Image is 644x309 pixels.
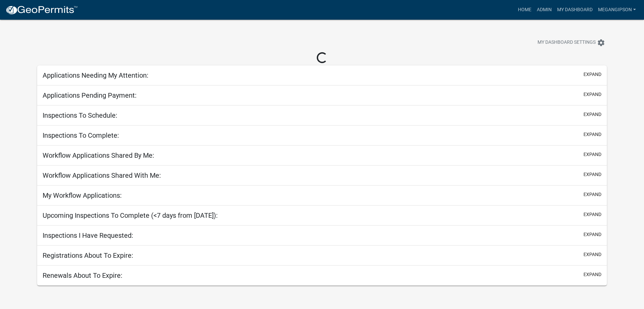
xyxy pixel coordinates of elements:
[43,191,122,199] h5: My Workflow Applications:
[534,3,554,16] a: Admin
[583,111,601,118] button: expand
[583,191,601,198] button: expand
[43,91,137,99] h5: Applications Pending Payment:
[554,3,595,16] a: My Dashboard
[583,151,601,158] button: expand
[43,251,133,259] h5: Registrations About To Expire:
[597,39,605,47] i: settings
[43,151,154,159] h5: Workflow Applications Shared By Me:
[538,39,596,47] span: My Dashboard Settings
[583,231,601,238] button: expand
[532,36,611,49] button: My Dashboard Settingssettings
[43,271,122,279] h5: Renewals About To Expire:
[583,251,601,258] button: expand
[43,231,133,239] h5: Inspections I Have Requested:
[583,71,601,78] button: expand
[583,211,601,218] button: expand
[43,171,161,179] h5: Workflow Applications Shared With Me:
[583,171,601,178] button: expand
[43,111,117,119] h5: Inspections To Schedule:
[595,3,639,16] a: megangipson
[43,211,218,219] h5: Upcoming Inspections To Complete (<7 days from [DATE]):
[43,131,119,139] h5: Inspections To Complete:
[43,71,148,79] h5: Applications Needing My Attention:
[583,131,601,138] button: expand
[515,3,534,16] a: Home
[583,91,601,98] button: expand
[583,271,601,278] button: expand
